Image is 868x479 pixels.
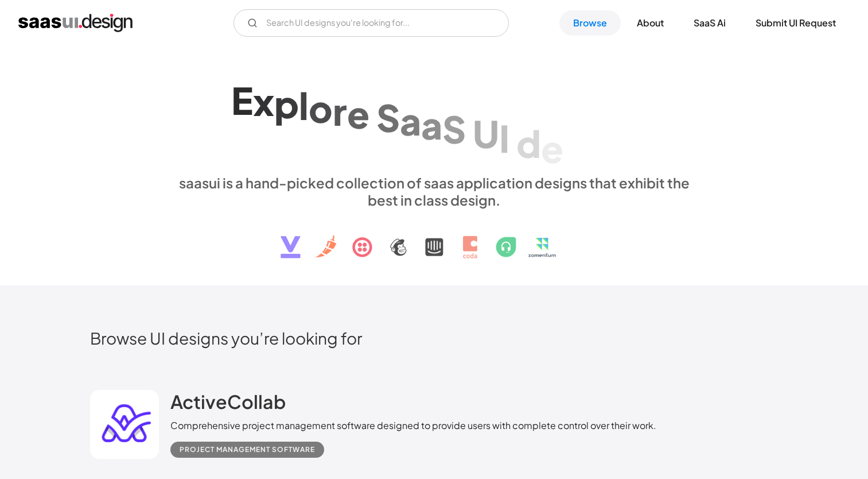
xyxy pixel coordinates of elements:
[347,92,369,136] div: e
[90,328,779,348] h2: Browse UI designs you’re looking for
[253,80,274,124] div: x
[516,121,541,165] div: d
[623,10,678,36] a: About
[333,89,347,133] div: r
[309,86,333,130] div: o
[18,14,133,32] a: home
[680,10,739,36] a: SaaS Ai
[299,84,309,128] div: l
[442,107,466,151] div: S
[231,78,253,122] div: E
[170,390,286,419] a: ActiveCollab
[421,103,442,147] div: a
[559,10,621,36] a: Browse
[170,174,698,208] div: saasui is a hand-picked collection of saas application designs that exhibit the best in class des...
[170,390,286,413] h2: ActiveCollab
[541,127,563,171] div: e
[233,9,509,37] form: Email Form
[170,74,698,163] h1: Explore SaaS UI design patterns & interactions.
[233,9,509,37] input: Search UI designs you're looking for...
[260,208,608,268] img: text, icon, saas logo
[376,95,400,140] div: S
[742,10,850,36] a: Submit UI Request
[274,82,299,126] div: p
[499,117,509,161] div: I
[170,419,656,432] div: Comprehensive project management software designed to provide users with complete control over th...
[400,99,421,143] div: a
[473,111,499,156] div: U
[180,443,315,457] div: Project Management Software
